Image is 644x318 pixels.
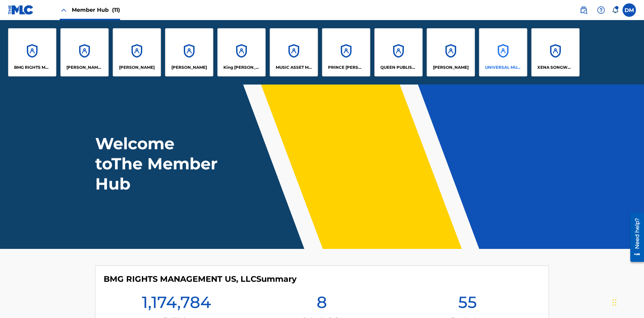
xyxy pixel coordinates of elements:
iframe: Chat Widget [610,286,644,318]
h1: 55 [458,292,477,316]
img: help [597,6,605,14]
p: PRINCE MCTESTERSON [328,64,365,70]
a: AccountsXENA SONGWRITER [531,28,580,76]
a: AccountsBMG RIGHTS MANAGEMENT US, LLC [8,28,56,76]
h1: Welcome to The Member Hub [95,134,221,194]
iframe: Resource Center [625,210,644,265]
p: BMG RIGHTS MANAGEMENT US, LLC [14,64,51,70]
a: AccountsMUSIC ASSET MANAGEMENT (MAM) [270,28,318,76]
h4: BMG RIGHTS MANAGEMENT US, LLC [104,274,297,284]
p: XENA SONGWRITER [537,64,574,70]
span: (11) [112,7,120,13]
a: Public Search [577,3,590,17]
p: ELVIS COSTELLO [119,64,155,70]
p: EYAMA MCSINGER [171,64,207,70]
img: search [580,6,588,14]
h1: 8 [317,292,327,316]
a: Accounts[PERSON_NAME] SONGWRITER [60,28,109,76]
a: AccountsQUEEN PUBLISHA [374,28,423,76]
a: AccountsPRINCE [PERSON_NAME] [322,28,370,76]
div: User Menu [623,3,636,17]
h1: 1,174,784 [142,292,211,316]
a: Accounts[PERSON_NAME] [113,28,161,76]
div: Notifications [612,7,619,13]
a: Accounts[PERSON_NAME] [427,28,475,76]
a: AccountsUNIVERSAL MUSIC PUB GROUP [479,28,527,76]
p: QUEEN PUBLISHA [380,64,417,70]
img: Close [60,6,68,14]
p: CLEO SONGWRITER [66,64,103,70]
img: MLC Logo [8,5,34,15]
p: RONALD MCTESTERSON [433,64,469,70]
div: Drag [612,293,616,313]
p: UNIVERSAL MUSIC PUB GROUP [485,64,522,70]
p: King McTesterson [223,64,260,70]
div: Help [594,3,608,17]
p: MUSIC ASSET MANAGEMENT (MAM) [276,64,312,70]
a: Accounts[PERSON_NAME] [165,28,213,76]
a: AccountsKing [PERSON_NAME] [217,28,266,76]
span: Member Hub [72,6,120,14]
